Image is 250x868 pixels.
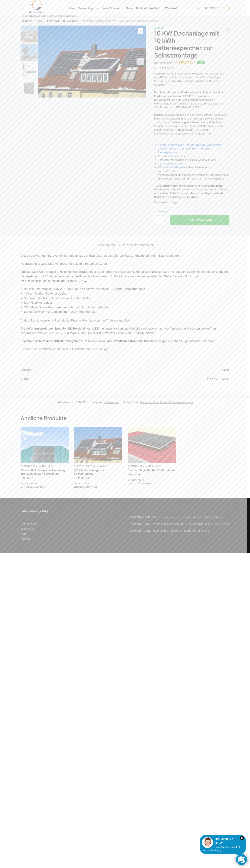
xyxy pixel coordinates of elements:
[21,374,134,383] th: Größe
[21,482,69,485] p: inkl. 8,1 % MwSt.
[29,477,34,480] span: CHF
[21,368,134,374] th: Gewicht
[84,485,97,488] span: 7 bis 10 Tage
[154,207,229,213] p: Vorrätig
[78,6,95,10] span: Solaranlagen
[135,0,164,16] a: Kontakt & Anfahrt
[21,98,38,114] img: Anschlusskabel_3c936f05-bd2b-44cd-b920-46f463c48f34_430x
[159,162,183,165] a: MC4-Steckverbinder
[21,339,214,343] strong: Beachten Sie bitte die rechtlichen Vorgaben zum Anschluss an das öffentliche Stromnetz, hierzu be...
[24,310,230,314] li: Montagesystem für Ziegeldächer für 24 Solarmodule.
[128,465,144,467] a: Dachanlagen
[145,465,161,467] a: Halterungen
[21,406,230,422] h2: Ähnliche Produkte
[38,26,146,97] img: Solar Dachanlage 6,5 KW
[160,401,168,404] a: Growat
[85,477,90,480] span: CHF
[74,485,97,488] span: Lieferzeit:
[226,28,229,31] a: Photovoltaik Solarpanel Halterung Trapezblechdach Befestigung
[21,522,37,526] a: Datenschutz
[21,80,38,97] img: Maysun
[154,72,229,79] div: Diese hochwertige Photovoltaik Komplettanlage enthält alles, was Sie für die Selbstmontage auf Ih...
[158,154,229,158] li: 10 Kwh Batteriespeicher
[74,427,122,463] a: Solar Dachanlage 6,5 KW
[170,215,229,225] button: In den Warenkorb
[21,468,69,475] a: Photovoltaik Solarpanel Halterung Trapezblechdach Befestigung
[128,465,176,468] p: ,
[126,6,133,10] span: Sales
[21,510,122,513] span: Über [DOMAIN_NAME]
[21,347,230,351] p: Bei Interesse vermitteln wir Ihnen eine Installation für diese Anlage.
[21,326,230,335] p: Die genauen Marken und Modelle sind jeweils nach Verfügbarkeit und können vor Auftrag besprochen ...
[158,158,229,162] li: 3 Phasen Wechselrichter inklusive Anschlusskabel
[63,19,78,22] a: Dachanlagen
[32,20,36,23] span: /
[74,477,90,480] bdi: 7.999,00
[125,0,135,16] a: Sales
[129,529,152,532] strong: [DOMAIN_NAME]
[154,79,229,87] div: Hochwertigste Glas-Glas Full Black Module mit 30 Jahren Garantie.
[138,482,152,485] span: 2-3 Werktage
[154,67,175,70] span: inkl. 8,1 % MwSt.
[166,201,178,204] span: 7-10 Tage
[134,368,229,374] td: 150 kg
[240,836,244,840] i: Schließen
[128,482,152,485] span: Lieferzeit:
[154,91,223,98] strong: Durch das Schweizer Förderprogramm können Sie eine Förderung von bis zu CHF 1850.- bekommen.
[164,0,182,16] a: Windkraft
[140,401,159,404] a: Einmalvergütung
[21,477,34,480] bdi: 169,00
[91,465,108,467] a: Dachanlagen
[21,253,230,258] p: Diese hochwertige Photovoltaik Komplettanlage enthält alles, was Sie für die Selbstmontage auf Ih...
[137,58,144,65] button: Next slide
[21,465,37,467] a: Dachanlagen
[21,368,230,383] table: Produktdetails
[21,465,69,468] p: ,
[21,26,38,43] img: Solar Dachanlage 6,5 KW
[204,3,230,14] a: 14.999,00CHF 1
[21,318,230,323] p: Andere Montagesysteme Flachdach, Ethernet Freifläche etc. auf Anfrage möglich
[128,427,176,463] a: Halterung Solarpaneele Ziegeldach
[21,270,230,283] p: Bificiale Glas-Glas Module erzielen höhere Erträge, da sie auch durch die Rückstrahlung auf der R...
[128,473,141,476] bdi: 159,00
[46,19,60,22] a: Photovoltaik
[169,401,193,404] a: Photovolatikanlagen
[129,522,230,526] a: [DOMAIN_NAME]: Photovoltaik mit und ohne Speicher für Balkon und Terrasse
[21,527,35,531] a: Impressum
[136,6,159,10] span: Kontakt & Anfahrt
[154,113,229,135] div: Bificiale Glas-Glas Module erzielen höhere Erträge, da sie auch durch die Rückstrahlung auf der R...
[202,837,244,845] div: Brauchen Sie Hilfe?
[21,44,38,61] img: Photovoltaik
[154,215,163,225] input: Produktmenge
[129,529,209,532] a: [DOMAIN_NAME]: Nachhaltige Technik für moderne Haushalte
[156,184,223,187] strong: Die Lieferung erfolgt per Spedition bis Bordsteinkante.
[21,427,69,463] img: Trapezdach Halterung
[77,0,100,16] a: Solaranlagen
[189,61,195,64] span: CHF
[102,6,120,10] span: Solar-Zubehör
[24,291,230,296] li: 10 kWh Marken Batteriespeicher
[24,287,230,291] li: 24-mal Solarmodule (445 WP Glas/Glas, voll schwarz bifacial) 30 Jahre Produktgarantie
[154,30,229,59] h1: 10 KW Dachanlage mit 10 kWh Batteriespeicher zur Selbstmontage
[21,261,230,266] p: Hochwertigste Glas-Glas Full Black Module mit 30 Jahren Garan
[165,6,178,10] span: Windkraft
[154,26,165,29] span: Angebot!
[57,400,87,404] span: Artikelnummer:
[24,296,230,301] li: 3 Phasen Wechselrichter inklusive Anschlusskabel
[104,401,119,404] a: Dachanlagen
[14,16,236,26] nav: Breadcrumb
[21,62,38,79] img: Growatt Wechselrichter
[129,516,223,519] a: [DOMAIN_NAME]: Nachrichten rund um Umwelt, Klima und Nachhaltigkeit
[154,61,172,64] bdi: 21.499,00
[21,537,30,540] a: Anfahrt
[167,61,172,64] span: CHF
[21,19,32,22] a: Startseite
[100,0,125,16] a: Solar-Zubehör
[24,300,230,305] li: MC4-Steckverbinder
[38,465,54,467] a: Halterungen
[78,20,82,23] span: /
[31,485,45,488] span: 2-3 Werktage
[158,173,229,180] li: Montagesystem für Ziegeldächer enthalten, Flachdach oder Freilandbefestigung auf Anfrage und Aufp...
